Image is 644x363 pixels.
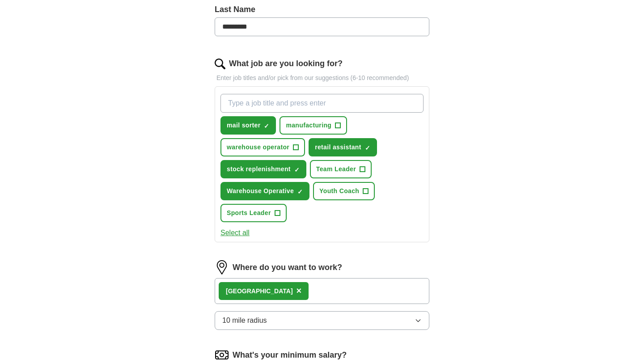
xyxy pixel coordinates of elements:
label: What's your minimum salary? [233,349,347,361]
img: location.png [215,260,229,274]
input: Type a job title and press enter [220,94,424,113]
span: ✓ [365,144,370,152]
button: stock replenishment✓ [220,160,306,178]
button: Team Leader [310,160,372,178]
span: ✓ [294,166,300,173]
button: Youth Coach [313,182,375,200]
span: ✓ [297,188,303,195]
button: Select all [220,228,250,238]
span: Youth Coach [319,186,359,196]
span: × [297,286,302,295]
button: 10 mile radius [215,311,429,330]
button: retail assistant✓ [309,138,377,156]
span: ✓ [264,122,269,130]
span: Team Leader [316,165,356,174]
span: Sports Leader [227,208,271,218]
label: What job are you looking for? [229,58,343,70]
p: Enter job titles and/or pick from our suggestions (6-10 recommended) [215,73,429,83]
span: retail assistant [315,143,361,152]
span: manufacturing [286,121,331,130]
span: warehouse operator [227,143,289,152]
span: Warehouse Operative [227,186,294,196]
button: × [297,284,302,298]
img: search.png [215,59,225,69]
span: 10 mile radius [222,315,267,326]
div: [GEOGRAPHIC_DATA] [226,287,293,296]
label: Where do you want to work? [233,262,342,274]
button: warehouse operator [220,138,305,156]
label: Last Name [215,4,429,16]
span: stock replenishment [227,165,291,174]
button: Sports Leader [220,204,287,222]
button: mail sorter✓ [220,116,276,135]
button: manufacturing [280,116,347,135]
button: Warehouse Operative✓ [220,182,309,200]
img: salary.png [215,348,229,362]
span: mail sorter [227,121,260,130]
